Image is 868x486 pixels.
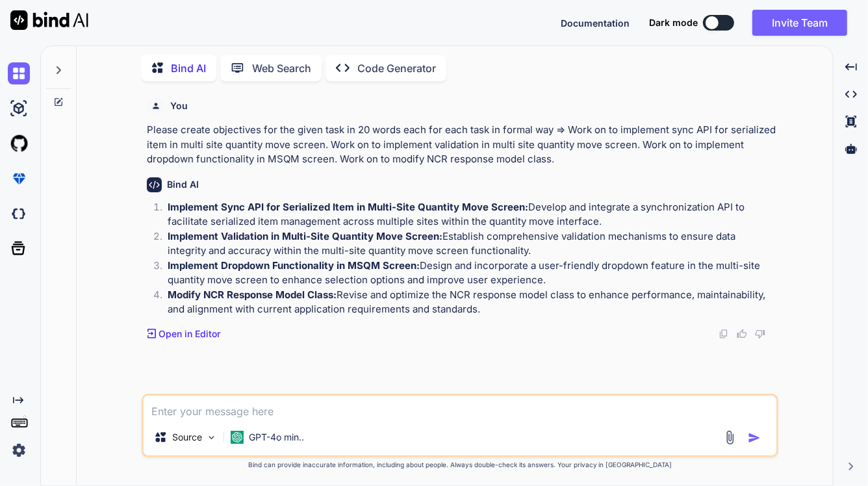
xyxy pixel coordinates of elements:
img: premium [8,168,30,190]
strong: Implement Sync API for Serialized Item in Multi-Site Quantity Move Screen: [168,201,528,213]
span: Dark mode [649,16,698,29]
h6: You [170,99,188,112]
p: Develop and integrate a synchronization API to facilitate serialized item management across multi... [168,200,776,229]
p: Revise and optimize the NCR response model class to enhance performance, maintainability, and ali... [168,288,776,317]
img: ai-studio [8,97,30,120]
img: copy [719,329,729,339]
p: GPT-4o min.. [249,431,304,444]
img: Bind AI [10,10,88,30]
strong: Implement Validation in Multi-Site Quantity Move Screen: [168,230,442,242]
p: Source [172,431,202,444]
img: icon [748,431,761,444]
img: GPT-4o mini [231,431,244,444]
img: dislike [755,329,765,339]
img: like [737,329,747,339]
p: Design and incorporate a user-friendly dropdown feature in the multi-site quantity move screen to... [168,259,776,288]
p: Open in Editor [159,327,220,340]
button: Invite Team [752,10,847,36]
strong: Modify NCR Response Model Class: [168,288,337,301]
img: chat [8,62,30,84]
button: Documentation [561,16,630,30]
p: Bind can provide inaccurate information, including about people. Always double-check its answers.... [142,460,778,470]
p: Web Search [252,60,311,76]
img: Pick Models [206,432,217,443]
span: Documentation [561,18,630,29]
img: settings [8,439,30,461]
strong: Implement Dropdown Functionality in MSQM Screen: [168,259,420,272]
p: Bind AI [171,60,206,76]
img: githubLight [8,133,30,155]
img: attachment [722,430,737,445]
p: Code Generator [357,60,436,76]
h6: Bind AI [167,178,199,191]
img: darkCloudIdeIcon [8,203,30,225]
p: Establish comprehensive validation mechanisms to ensure data integrity and accuracy within the mu... [168,229,776,259]
p: Please create objectives for the given task in 20 words each for each task in formal way => Work ... [147,123,776,167]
